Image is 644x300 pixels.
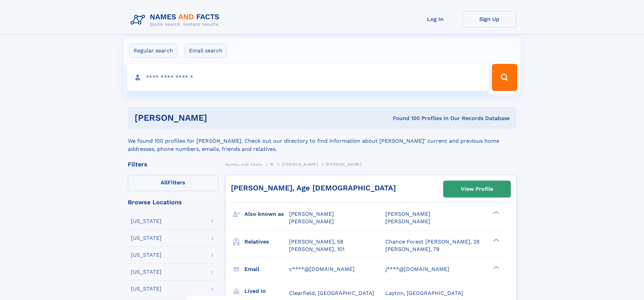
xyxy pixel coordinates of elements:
span: Clearfield, [GEOGRAPHIC_DATA] [289,290,374,296]
a: W [270,160,274,168]
div: ❯ [492,265,500,270]
h1: [PERSON_NAME] [135,114,300,122]
a: [PERSON_NAME], Age [DEMOGRAPHIC_DATA] [231,184,396,192]
h3: Also known as [244,208,289,220]
span: [PERSON_NAME] [289,218,334,225]
h3: Relatives [244,236,289,248]
label: Regular search [129,44,177,58]
div: [US_STATE] [131,286,162,292]
div: Filters [128,161,218,167]
div: [US_STATE] [131,235,162,241]
span: [PERSON_NAME] [282,162,318,167]
span: [PERSON_NAME] [385,218,430,225]
a: [PERSON_NAME], 101 [289,246,344,253]
h3: Lived in [244,285,289,297]
a: View Profile [444,181,510,197]
span: W [270,162,274,167]
div: [US_STATE] [131,218,162,224]
div: [US_STATE] [131,269,162,275]
div: ❯ [492,210,500,215]
button: Search Button [492,64,517,91]
span: [PERSON_NAME] [385,211,430,217]
span: [PERSON_NAME] [326,162,362,167]
div: ❯ [492,238,500,242]
div: Found 100 Profiles In Our Records Database [300,115,510,122]
span: Layton, [GEOGRAPHIC_DATA] [385,290,463,296]
span: All [161,179,168,186]
label: Email search [185,44,227,58]
a: [PERSON_NAME], 58 [289,238,343,246]
a: Chance Forest [PERSON_NAME], 28 [385,238,480,246]
div: We found 100 profiles for [PERSON_NAME]. Check out our directory to find information about [PERSO... [128,129,517,153]
a: Log In [408,11,462,27]
label: Filters [128,175,218,191]
div: View Profile [461,181,493,197]
a: [PERSON_NAME] [282,160,318,168]
div: Browse Locations [128,199,218,205]
span: [PERSON_NAME] [289,211,334,217]
a: [PERSON_NAME], 79 [385,246,439,253]
div: [US_STATE] [131,252,162,258]
a: Names and Facts [225,160,262,168]
h3: Email [244,263,289,275]
a: Sign Up [462,11,517,27]
input: search input [127,64,489,91]
img: Logo Names and Facts [128,11,225,29]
